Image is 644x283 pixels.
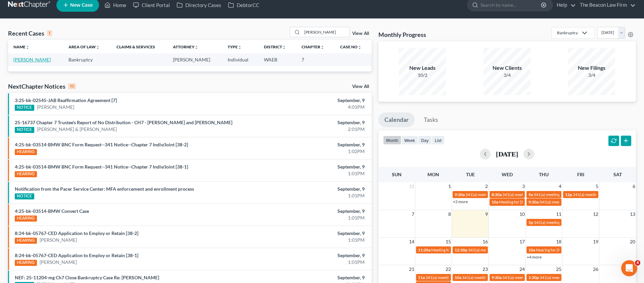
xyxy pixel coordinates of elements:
[238,45,242,49] i: unfold_more
[408,265,415,273] span: 21
[252,252,365,259] div: September, 9
[8,29,52,37] div: Recent Cases
[168,53,223,66] td: [PERSON_NAME]
[418,247,430,252] span: 11:20a
[484,72,531,79] div: 3/4
[15,149,37,155] div: HEARING
[519,265,525,273] span: 24
[540,275,604,280] span: 341(a) meeting for [PERSON_NAME]
[252,170,365,177] div: 1:01PM
[502,275,567,280] span: 341(a) meeting for [PERSON_NAME]
[465,192,566,197] span: 341(a) meeting for [PERSON_NAME] & [PERSON_NAME]
[534,192,598,197] span: 341(a) meeting for [PERSON_NAME]
[528,247,535,252] span: 10a
[392,172,402,177] span: Sun
[492,275,502,280] span: 9:30a
[521,182,525,190] span: 3
[455,275,461,280] span: 10a
[568,72,615,79] div: 3/4
[462,275,527,280] span: 341(a) meeting for [PERSON_NAME]
[536,247,588,252] span: Hearing for [PERSON_NAME]
[194,45,198,49] i: unfold_more
[528,275,539,280] span: 1:30p
[418,136,432,145] button: day
[534,220,599,225] span: 341(a) meeting for [PERSON_NAME]
[455,247,467,252] span: 12:30p
[173,44,198,49] a: Attorneyunfold_more
[468,247,533,252] span: 341(a) meeting for [PERSON_NAME]
[252,141,365,148] div: September, 9
[252,230,365,237] div: September, 9
[411,210,415,218] span: 7
[252,163,365,170] div: September, 9
[259,53,296,66] td: WAEB
[432,136,445,145] button: list
[352,84,369,89] a: View All
[302,44,324,49] a: Chapterunfold_more
[15,164,188,170] a: 4:25-bk-03514-BMW BNC Form Request--341 Notice--Chapter 7 Indiv/Joint [38-1]
[425,275,490,280] span: 341(a) meeting for [PERSON_NAME]
[448,210,452,218] span: 8
[252,186,365,192] div: September, 9
[418,112,444,127] a: Tasks
[527,254,542,260] a: +4 more
[228,44,242,49] a: Typeunfold_more
[528,199,539,204] span: 9:30a
[252,192,365,199] div: 1:01PM
[565,192,572,197] span: 12p
[539,172,549,177] span: Thu
[15,186,194,192] a: Notification from the Pacer Service Center: MFA enforcement and enrollment process
[15,208,89,214] a: 4:25-bk-03514-BMW Convert Case
[15,260,37,266] div: HEARING
[111,40,168,53] th: Claims & Services
[408,182,415,190] span: 31
[252,97,365,104] div: September, 9
[252,104,365,110] div: 4:01PM
[222,53,259,66] td: Individual
[592,238,599,246] span: 19
[320,45,324,49] i: unfold_more
[15,127,34,133] div: NOTICE
[47,30,52,36] div: 1
[252,126,365,133] div: 2:01PM
[252,274,365,281] div: September, 9
[621,260,637,276] iframe: Intercom live chat
[340,44,362,49] a: Case Nounfold_more
[15,216,37,222] div: HEARING
[448,182,452,190] span: 1
[264,44,286,49] a: Districtunfold_more
[401,136,418,145] button: week
[539,199,604,204] span: 341(a) meeting for [PERSON_NAME]
[418,275,425,280] span: 11a
[629,238,636,246] span: 20
[15,142,188,147] a: 4:25-bk-03514-BMW BNC Form Request--341 Notice--Chapter 7 Indiv/Joint [38-2]
[492,192,502,197] span: 8:30a
[613,172,622,177] span: Sat
[252,259,365,266] div: 1:01PM
[282,45,286,49] i: unfold_more
[592,265,599,273] span: 26
[68,83,76,89] div: 10
[453,199,468,204] a: +2 more
[302,27,349,37] input: Search by name...
[70,3,93,8] span: New Case
[15,171,37,177] div: HEARING
[352,31,369,36] a: View All
[13,44,30,49] a: Nameunfold_more
[358,45,362,49] i: unfold_more
[399,72,446,79] div: 10/2
[96,45,100,49] i: unfold_more
[8,82,76,90] div: NextChapter Notices
[252,208,365,215] div: September, 9
[555,210,562,218] span: 11
[40,237,77,243] a: [PERSON_NAME]
[557,30,578,36] div: Bankruptcy
[528,220,533,225] span: 5p
[573,192,638,197] span: 341(a) meeting for [PERSON_NAME]
[252,215,365,221] div: 1:01PM
[482,265,489,273] span: 23
[15,97,117,103] a: 3:25-bk-02545-JAB Reaffirmation Agreement [7]
[484,64,531,72] div: New Clients
[629,210,636,218] span: 13
[555,238,562,246] span: 18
